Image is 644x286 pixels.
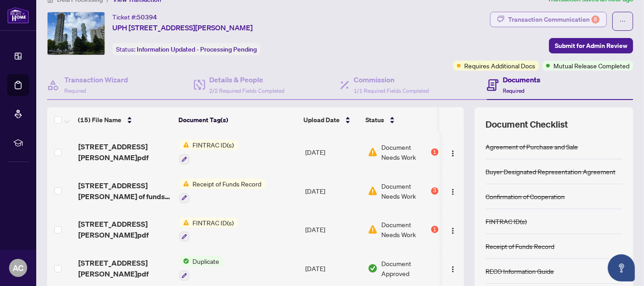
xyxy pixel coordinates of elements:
span: Document Needs Work [381,142,429,162]
img: Status Icon [179,140,189,150]
button: Logo [446,222,460,237]
img: Status Icon [179,256,189,266]
div: RECO Information Guide [485,266,554,276]
h4: Documents [503,74,541,85]
div: Agreement of Purchase and Sale [485,142,578,152]
span: ellipsis [620,18,626,24]
td: [DATE] [302,133,364,172]
span: 1/1 Required Fields Completed [354,87,429,94]
img: IMG-W12253777_1.jpg [48,12,105,55]
img: Status Icon [179,179,189,189]
span: Document Needs Work [381,181,429,201]
span: Submit for Admin Review [555,38,627,53]
span: Document Needs Work [381,219,429,239]
span: 2/2 Required Fields Completed [210,87,285,94]
div: Receipt of Funds Record [485,241,554,251]
img: logo [7,7,29,24]
div: Status: [112,43,260,55]
button: Transaction Communication8 [490,12,607,27]
button: Logo [446,145,460,159]
img: Document Status [368,224,378,234]
span: Receipt of Funds Record [189,179,265,189]
button: Open asap [608,254,635,281]
span: 50394 [137,13,157,21]
span: Upload Date [303,115,340,125]
span: Information Updated - Processing Pending [137,45,257,53]
span: Duplicate [189,256,223,266]
button: Status IconReceipt of Funds Record [179,179,265,203]
img: Document Status [368,186,378,196]
div: Confirmation of Cooperation [485,191,565,201]
button: Logo [446,261,460,276]
span: Required [64,87,86,94]
td: [DATE] [302,210,364,249]
th: Status [362,107,439,133]
span: Status [365,115,384,125]
div: 8 [591,15,600,24]
span: (15) File Name [78,115,121,125]
span: AC [13,262,24,274]
td: [DATE] [302,172,364,210]
th: Upload Date [300,107,362,133]
span: Document Checklist [485,118,568,131]
button: Status IconFINTRAC ID(s) [179,218,238,242]
h4: Commission [354,74,429,85]
span: FINTRAC ID(s) [189,218,238,228]
img: Logo [449,227,457,234]
span: [STREET_ADDRESS][PERSON_NAME]pdf [78,219,172,240]
div: Buyer Designated Representation Agreement [485,167,615,176]
div: 1 [431,148,438,156]
button: Logo [446,184,460,198]
img: Logo [449,150,457,157]
button: Status IconFINTRAC ID(s) [179,140,238,164]
th: Document Tag(s) [175,107,300,133]
div: Ticket #: [112,12,157,22]
th: (15) File Name [74,107,174,133]
span: [STREET_ADDRESS][PERSON_NAME]pdf [78,257,172,279]
span: [STREET_ADDRESS][PERSON_NAME] of funds record.pdf [78,180,172,202]
img: Document Status [368,147,378,157]
div: 1 [431,226,438,233]
img: Status Icon [179,218,189,228]
button: Status IconDuplicate [179,256,223,281]
img: Document Status [368,263,378,273]
span: FINTRAC ID(s) [189,140,238,150]
h4: Transaction Wizard [64,74,128,85]
div: 3 [431,187,438,195]
button: Submit for Admin Review [549,38,633,53]
img: Logo [449,266,457,273]
span: [STREET_ADDRESS][PERSON_NAME]pdf [78,141,172,163]
img: Logo [449,188,457,195]
h4: Details & People [210,74,285,85]
div: FINTRAC ID(s) [485,216,527,226]
span: Document Approved [381,258,438,278]
span: Mutual Release Completed [553,61,630,71]
span: Required [503,87,525,94]
span: UPH [STREET_ADDRESS][PERSON_NAME] [112,22,253,33]
span: Requires Additional Docs [464,61,535,71]
div: Transaction Communication [508,12,600,27]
